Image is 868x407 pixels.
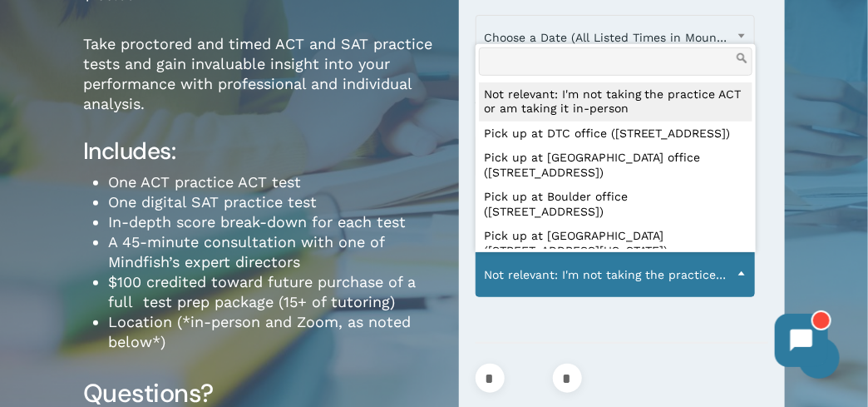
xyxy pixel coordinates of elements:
li: One digital SAT practice test [108,192,434,212]
li: In-depth score break-down for each test [108,212,434,232]
li: Location (*in-person and Zoom, as noted below*) [108,312,434,352]
span: Not relevant: I'm not taking the practice ACT or am taking it in-person [476,252,756,297]
li: Pick up at Boulder office ([STREET_ADDRESS]) [479,185,752,224]
span: Not relevant: I'm not taking the practice ACT or am taking it in-person [476,257,755,292]
li: A 45-minute consultation with one of Mindfish’s expert directors [108,232,434,272]
iframe: Chatbot [758,297,845,384]
li: $100 credited toward future purchase of a full test prep package (15+ of tutoring) [108,272,434,312]
li: Pick up at [GEOGRAPHIC_DATA] office ([STREET_ADDRESS]) [479,146,752,185]
p: Take proctored and timed ACT and SAT practice tests and gain invaluable insight into your perform... [83,34,434,136]
h4: Includes: [83,136,434,166]
span: Choose a Date (All Listed Times in Mountain Time) [476,15,756,60]
li: Not relevant: I'm not taking the practice ACT or am taking it in-person [479,82,752,122]
li: One ACT practice ACT test [108,172,434,192]
li: Pick up at DTC office ([STREET_ADDRESS]) [479,122,752,146]
span: Choose a Date (All Listed Times in Mountain Time) [476,20,755,55]
input: Product quantity [510,364,548,393]
li: Pick up at [GEOGRAPHIC_DATA] ([STREET_ADDRESS][US_STATE]) [479,224,752,263]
